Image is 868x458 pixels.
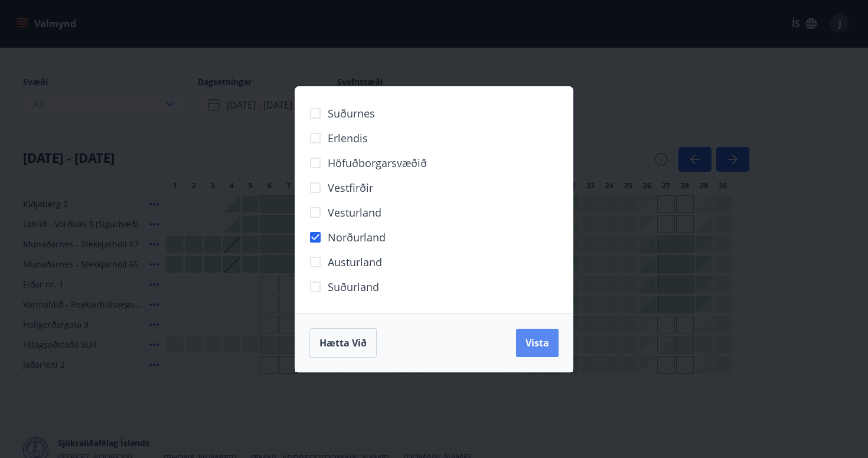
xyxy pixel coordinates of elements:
span: Vista [526,336,549,349]
span: Hætta við [319,336,367,349]
span: Vesturland [328,205,381,220]
span: Suðurnes [328,106,375,121]
button: Hætta við [309,328,377,358]
span: Erlendis [328,130,368,146]
span: Höfuðborgarsvæðið [328,155,427,171]
span: Austurland [328,254,382,270]
span: Norðurland [328,230,386,245]
span: Suðurland [328,279,379,295]
span: Vestfirðir [328,180,373,195]
button: Vista [516,329,559,357]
